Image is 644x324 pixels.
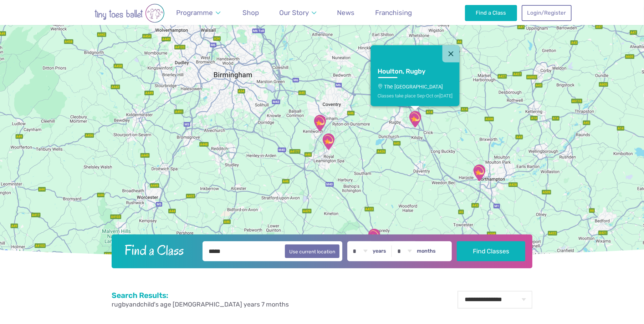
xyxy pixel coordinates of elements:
[112,301,129,308] span: rugby
[457,241,526,261] button: Find Classes
[522,5,572,21] a: Login/Register
[279,9,309,17] span: Our Story
[373,248,386,254] label: years
[320,133,337,151] div: Lillington Social Club
[176,9,213,17] span: Programme
[378,93,453,98] div: Classes take place Sep-Oct on
[2,248,25,257] a: Open this area in Google Maps (opens a new window)
[334,4,358,21] a: News
[439,93,453,98] span: [DATE]
[406,110,424,128] div: The Barn Community Centre
[365,228,383,246] div: Hanwell Fields Community Centre
[173,4,224,21] a: Programme
[140,301,289,308] span: child's age [DEMOGRAPHIC_DATA] years 7 months
[372,4,415,21] a: Franchising
[443,45,460,62] button: Close
[72,4,186,23] img: tiny toes ballet
[375,9,412,17] span: Franchising
[119,241,198,259] h2: Find a Class
[337,9,354,17] span: News
[112,291,289,300] h2: Search Results:
[378,83,453,89] p: The [GEOGRAPHIC_DATA]
[285,244,339,258] button: Use current location
[239,4,262,21] a: Shop
[311,114,329,132] div: Kenilworth School
[371,62,460,106] a: Houlton, RugbyThe [GEOGRAPHIC_DATA]Classes take place Sep-Oct on[DATE]
[465,5,517,21] a: Find a Class
[417,248,436,254] label: months
[242,9,259,17] span: Shop
[276,4,320,21] a: Our Story
[378,67,440,76] h3: Houlton, Rugby
[470,164,488,182] div: The Elgar centre
[112,300,289,309] p: and
[2,248,25,257] img: Google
